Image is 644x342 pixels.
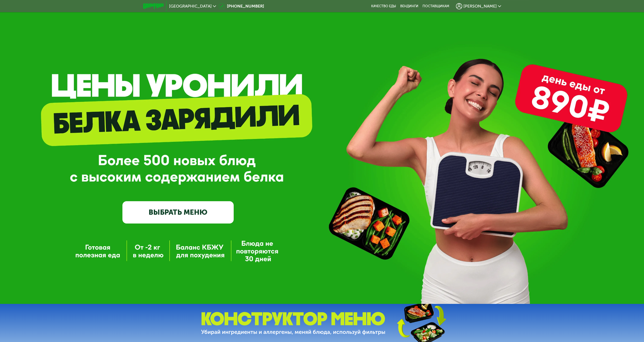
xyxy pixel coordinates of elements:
[423,4,449,8] div: поставщикам
[219,3,264,9] a: [PHONE_NUMBER]
[371,4,396,8] a: Качество еды
[400,4,418,8] a: Вендинги
[463,4,497,8] span: [PERSON_NAME]
[169,4,212,8] span: [GEOGRAPHIC_DATA]
[122,201,234,224] a: ВЫБРАТЬ МЕНЮ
